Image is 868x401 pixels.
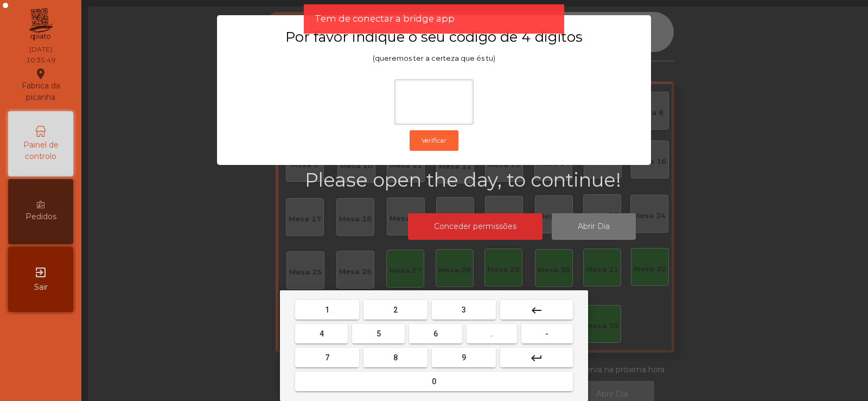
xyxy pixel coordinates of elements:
span: 7 [325,353,329,362]
button: 2 [363,300,427,320]
mat-icon: keyboard_backspace [530,304,543,317]
button: . [467,324,517,343]
button: 3 [432,300,496,320]
span: 0 [432,377,436,386]
span: 3 [462,305,466,314]
mat-icon: keyboard_return [530,352,543,365]
button: 0 [295,372,573,391]
button: 5 [352,324,405,343]
span: 9 [462,353,466,362]
button: 8 [363,348,427,367]
button: 9 [432,348,496,367]
span: Tem de conectar a bridge app [315,12,455,26]
span: 4 [320,329,324,338]
span: - [545,329,548,338]
span: 5 [376,329,381,338]
span: 6 [433,329,438,338]
button: 1 [295,300,359,320]
button: - [521,324,573,343]
span: . [490,329,493,338]
span: (queremos ter a certeza que és tu) [373,54,495,62]
button: 6 [409,324,462,343]
button: 4 [295,324,348,343]
button: 7 [295,348,359,367]
span: 2 [393,305,398,314]
span: 1 [325,305,329,314]
h3: Por favor indique o seu código de 4 digítos [238,28,630,46]
button: Verificar [410,130,458,151]
span: 8 [393,353,398,362]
